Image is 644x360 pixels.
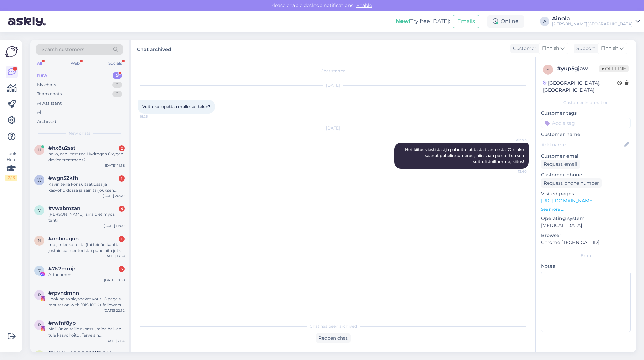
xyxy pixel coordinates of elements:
[38,292,41,297] span: r
[103,193,125,198] div: [DATE] 20:40
[48,326,125,338] div: Moi! Onko teille e-passi ,minä haluan tule kasvohoito ,Terveisin [PERSON_NAME]
[541,171,631,178] p: Customer phone
[138,125,529,131] div: [DATE]
[38,268,41,273] span: 7
[541,263,631,270] p: Notes
[36,59,43,68] div: All
[119,145,125,151] div: 2
[112,91,122,97] div: 0
[540,17,549,26] div: A
[48,266,75,272] span: #7k7mrnjr
[316,333,351,343] div: Reopen chat
[48,272,125,278] div: Attachment
[541,118,631,128] input: Add a tag
[37,109,43,116] div: All
[541,206,631,212] p: See more ...
[510,45,536,52] div: Customer
[119,175,125,182] div: 1
[396,17,450,25] div: Try free [DATE]:
[69,130,90,136] span: New chats
[48,350,118,356] span: hanan_syr@hotmail.com
[37,100,62,107] div: AI Assistant
[501,137,527,142] span: Ainola
[557,65,599,73] div: # yup5gjaw
[137,44,171,53] label: Chat archived
[541,160,580,169] div: Request email
[48,320,76,326] span: #rwfnf8yp
[37,82,56,88] div: My chats
[599,65,629,72] span: Offline
[142,104,210,109] span: Voitteko lopettaa mulle soittelun?
[541,190,631,197] p: Visited pages
[48,242,125,254] div: moi, tuleeko teiltä (tai teidän kautta jostain call centeristä) puheluita jotka alkaa aina 040925...
[138,82,529,88] div: [DATE]
[5,175,17,181] div: 2 / 3
[310,323,357,329] span: Chat has been archived
[48,236,79,242] span: #nnbnuqun
[552,16,640,27] a: Ainola[PERSON_NAME][GEOGRAPHIC_DATA]
[48,145,75,151] span: #hx8u2sst
[405,147,525,164] span: Hei, kiitos viestistäsi ja pahoittelut tästä tilanteesta. Olisinko saanut puhelinnumerosi, niin s...
[48,181,125,193] div: Kävin teillä konsultaatiossa ja kasvohoidossa ja sain tarjouksen jatkohoidoista. Haluaisin aloitt...
[42,46,84,53] span: Search customers
[541,253,631,259] div: Extra
[542,45,559,52] span: Finnish
[541,178,602,188] div: Request phone number
[104,278,125,283] div: [DATE] 10:38
[396,18,410,24] b: New!
[107,59,123,68] div: Socials
[354,2,374,8] span: Enable
[574,45,595,52] div: Support
[541,153,631,160] p: Customer email
[552,21,633,27] div: [PERSON_NAME][GEOGRAPHIC_DATA]
[69,59,81,68] div: Web
[453,15,479,28] button: Emails
[541,215,631,222] p: Operating system
[105,338,125,343] div: [DATE] 7:54
[601,45,618,52] span: Finnish
[37,177,42,183] span: w
[543,80,617,94] div: [GEOGRAPHIC_DATA], [GEOGRAPHIC_DATA]
[38,208,41,213] span: v
[501,169,527,174] span: 13:40
[37,118,56,125] div: Archived
[5,151,17,181] div: Look Here
[48,175,78,181] span: #wgn52kfh
[48,211,125,223] div: [PERSON_NAME], sinä olet myös tähti
[112,82,122,88] div: 0
[104,223,125,228] div: [DATE] 17:00
[541,198,594,204] a: [URL][DOMAIN_NAME]
[487,15,524,28] div: Online
[541,222,631,229] p: [MEDICAL_DATA]
[119,206,125,212] div: 4
[5,45,18,58] img: Askly Logo
[541,131,631,138] p: Customer name
[104,308,125,313] div: [DATE] 22:32
[552,16,633,21] div: Ainola
[38,147,41,152] span: h
[547,67,549,72] span: y
[541,239,631,246] p: Chrome [TECHNICAL_ID]
[541,141,623,148] input: Add name
[119,236,125,242] div: 1
[541,110,631,117] p: Customer tags
[37,91,62,97] div: Team chats
[105,163,125,168] div: [DATE] 11:38
[104,254,125,259] div: [DATE] 13:59
[138,68,529,74] div: Chat started
[113,72,122,79] div: 9
[541,100,631,106] div: Customer information
[38,238,41,243] span: n
[541,232,631,239] p: Browser
[38,322,41,327] span: r
[119,266,125,272] div: 5
[48,296,125,308] div: Looking to skyrocket your IG page’s reputation with 10K-100K+ followers instantly? 🚀 🔥 HQ Followe...
[48,290,79,296] span: #rpvndmnn
[48,151,125,163] div: hello, can i test ree Hydrogen Oxygen device treatment?
[48,205,80,211] span: #vwabmzan
[140,114,165,119] span: 16:26
[37,72,47,79] div: New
